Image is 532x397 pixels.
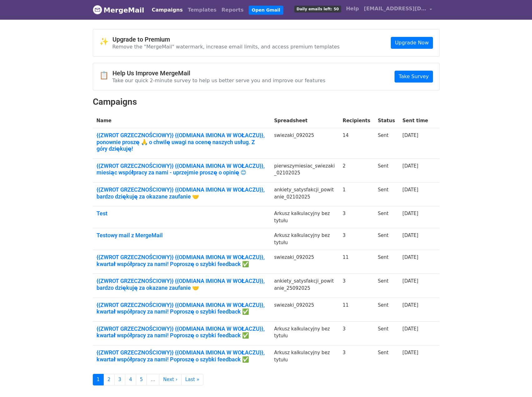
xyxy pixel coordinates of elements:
span: 📋 [99,71,112,80]
div: Widżet czatu [501,367,532,397]
a: {{ZWROT GRZECZNOŚCIOWY}} {{ODMIANA IMIONA W WOŁACZU}}, kwartał współpracy za nami! Poproszę o szy... [97,254,267,267]
th: Status [374,113,399,128]
td: Sent [374,345,399,369]
a: [DATE] [402,233,418,238]
a: {{ZWROT GRZECZNOŚCIOWY}} {{ODMIANA IMIONA W WOŁACZU}}, bardzo dziękuję za okazane zaufanie 🤝 [97,278,267,291]
a: Daily emails left: 50 [292,3,343,15]
td: Arkusz kalkulacyjny bez tytułu [270,321,339,345]
td: 3 [339,321,374,345]
a: Test [97,210,267,217]
td: Sent [374,128,399,159]
td: swiezaki_092025 [270,250,339,274]
a: [DATE] [402,350,418,355]
a: {{ZWROT GRZECZNOŚCIOWY}} {{ODMIANA IMIONA W WOŁACZU}}, miesiąc współpracy za nami - uprzejmie pro... [97,163,267,176]
a: [DATE] [402,326,418,332]
a: {{ZWROT GRZECZNOŚCIOWY}} {{ODMIANA IMIONA W WOŁACZU}}, ponownie proszę 🙏 o chwilę uwagi na ocenę ... [97,132,267,152]
td: Sent [374,206,399,228]
a: 2 [103,374,115,385]
td: Arkusz kalkulacyjny bez tytułu [270,345,339,369]
a: Next › [159,374,181,385]
td: 1 [339,183,374,206]
td: Sent [374,321,399,345]
span: Daily emails left: 50 [294,6,341,13]
a: Open Gmail [249,6,283,15]
a: [DATE] [402,187,418,193]
a: 4 [125,374,136,385]
td: Sent [374,250,399,274]
td: 3 [339,206,374,228]
h4: Help Us Improve MergeMail [112,69,326,77]
a: {{ZWROT GRZECZNOŚCIOWY}} {{ODMIANA IMIONA W WOŁACZU}}, bardzo dziękuję za okazane zaufanie 🤝 [97,186,267,200]
td: pierwszymiesiac_swiezaki_02102025 [270,158,339,182]
a: [DATE] [402,278,418,284]
a: Testowy mail z MergeMail [97,232,267,239]
td: Arkusz kalkulacyjny bez tytułu [270,228,339,250]
td: Sent [374,274,399,298]
th: Name [93,113,271,128]
td: 14 [339,128,374,159]
td: Sent [374,183,399,206]
td: 11 [339,250,374,274]
td: Sent [374,298,399,321]
a: [DATE] [402,133,418,138]
a: Reports [219,4,246,16]
a: Take Survey [395,71,433,83]
th: Spreadsheet [270,113,339,128]
a: [DATE] [402,211,418,216]
a: [DATE] [402,254,418,260]
td: 3 [339,345,374,369]
a: Campaigns [149,4,185,16]
td: swiezaki_092025 [270,298,339,321]
th: Sent time [399,113,432,128]
img: MergeMail logo [93,5,102,14]
a: Last » [181,374,203,385]
h4: Upgrade to Premium [112,36,340,43]
a: 3 [114,374,126,385]
td: Sent [374,228,399,250]
a: Templates [185,4,219,16]
a: [DATE] [402,163,418,169]
a: [DATE] [402,302,418,308]
span: ✨ [99,37,112,46]
td: 11 [339,298,374,321]
a: [EMAIL_ADDRESS][DOMAIN_NAME] [361,3,435,17]
td: ankiety_satysfakcji_powitanie_25092025 [270,274,339,298]
a: 1 [93,374,104,385]
td: 3 [339,274,374,298]
td: ankiety_satysfakcji_powitanie_02102025 [270,183,339,206]
td: Sent [374,158,399,182]
a: MergeMail [93,3,144,17]
a: {{ZWROT GRZECZNOŚCIOWY}} {{ODMIANA IMIONA W WOŁACZU}}, kwartał współpracy za nami! Poproszę o szy... [97,325,267,339]
th: Recipients [339,113,374,128]
a: 5 [136,374,147,385]
td: Arkusz kalkulacyjny bez tytułu [270,206,339,228]
p: Take our quick 2-minute survey to help us better serve you and improve our features [112,77,326,84]
td: swiezaki_092025 [270,128,339,159]
h2: Campaigns [93,97,440,107]
iframe: Chat Widget [501,367,532,397]
a: Upgrade Now [391,37,433,49]
a: {{ZWROT GRZECZNOŚCIOWY}} {{ODMIANA IMIONA W WOŁACZU}}, kwartał współpracy za nami! Poproszę o szy... [97,349,267,363]
td: 3 [339,228,374,250]
span: [EMAIL_ADDRESS][DOMAIN_NAME] [364,5,426,13]
td: 2 [339,158,374,182]
a: Help [344,3,361,15]
p: Remove the "MergeMail" watermark, increase email limits, and access premium templates [112,43,340,50]
a: {{ZWROT GRZECZNOŚCIOWY}} {{ODMIANA IMIONA W WOŁACZU}}, kwartał współpracy za nami! Poproszę o szy... [97,302,267,315]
